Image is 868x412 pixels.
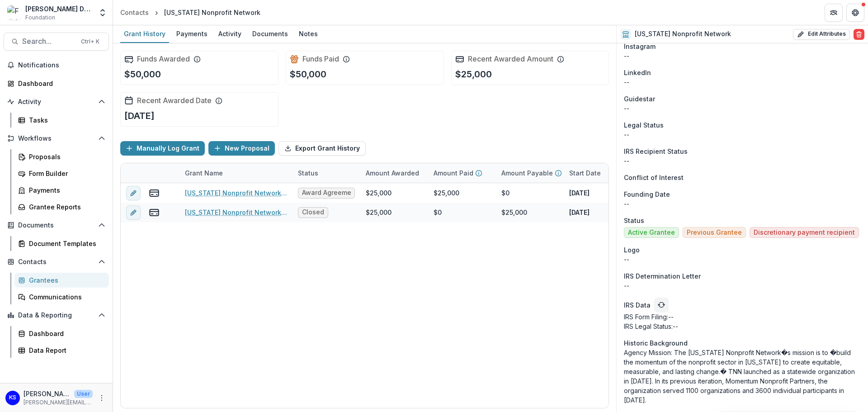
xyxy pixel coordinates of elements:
div: Status [292,163,360,183]
div: Notes [295,27,321,40]
nav: breadcrumb [117,6,264,19]
div: Amount Paid [428,163,496,183]
span: Documents [18,222,94,229]
p: [DATE] [124,109,155,123]
button: Notifications [4,58,109,72]
button: Edit Attributes [793,29,850,40]
a: Form Builder [14,166,109,181]
div: -- [624,156,861,166]
button: edit [126,205,141,220]
span: Status [624,216,644,225]
div: Grant Name [179,163,292,183]
div: -- [624,130,861,139]
button: refresh [654,298,669,312]
div: Dashboard [29,329,102,338]
span: IRS Determination Letter [624,271,701,281]
span: Founding Date [624,189,670,199]
p: User [74,390,93,398]
a: Proposals [14,149,109,164]
h2: Funds Awarded [137,55,190,63]
span: Closed [302,208,324,216]
div: $25,000 [366,188,392,198]
p: -- [624,255,861,264]
div: Payments [173,27,211,40]
span: Search... [22,37,75,46]
a: Grantee Reports [14,199,109,214]
div: Grantee Reports [29,202,102,212]
span: Legal Status [624,120,664,130]
a: Communications [14,289,109,304]
div: Amount Payable [496,163,564,183]
h2: Funds Paid [302,55,339,63]
button: Open Documents [4,218,109,232]
div: Start Date [564,163,632,183]
div: Kate Sorestad [9,395,16,401]
div: $25,000 [366,208,392,217]
span: Award Agreement [302,189,351,197]
div: Status [292,168,324,178]
button: New Proposal [208,141,275,156]
a: Contacts [117,6,152,19]
button: Open Contacts [4,255,109,269]
button: Delete [854,29,864,40]
span: Historic Background [624,338,688,348]
p: IRS Data [624,300,651,310]
p: [PERSON_NAME] [24,389,71,398]
button: Partners [825,4,843,22]
p: IRS Legal Status: -- [624,322,861,331]
div: Tasks [29,115,102,125]
div: Contacts [120,8,149,17]
a: Dashboard [14,326,109,341]
button: Open Workflows [4,131,109,146]
a: Payments [173,25,211,43]
button: More [96,393,107,403]
div: $25,000 [501,208,527,217]
a: Tasks [14,113,109,128]
span: Data & Reporting [18,312,94,319]
span: Foundation [25,14,55,22]
div: Form Builder [29,169,102,178]
div: Activity [215,27,245,40]
p: IRS Form Filing: -- [624,312,861,322]
p: Agency Mission: The [US_STATE] Nonprofit Network�s mission is to �build the momentum of the nonpr... [624,348,861,405]
span: Conflict of Interest [624,173,684,182]
div: Documents [249,27,292,40]
p: [DATE] [569,208,590,217]
div: [PERSON_NAME] Data Sandbox [In Dev] [25,4,93,14]
button: edit [126,186,141,200]
div: -- [624,51,861,61]
h2: [US_STATE] Nonprofit Network [635,30,731,38]
span: Instagram [624,42,656,51]
span: LinkedIn [624,68,651,77]
button: view-payments [149,207,160,218]
div: Dashboard [18,79,102,88]
div: Grant History [120,27,169,40]
a: Data Report [14,343,109,358]
div: Payments [29,185,102,195]
a: [US_STATE] Nonprofit Network - [DATE] [185,188,287,198]
span: Notifications [18,62,105,69]
p: Amount Paid [434,168,473,178]
button: view-payments [149,188,160,199]
div: Amount Awarded [360,163,428,183]
div: Start Date [564,168,606,178]
button: Export Grant History [278,141,366,156]
div: Data Report [29,346,102,355]
div: $25,000 [434,188,459,198]
a: Grant History [120,25,169,43]
a: Dashboard [4,76,109,91]
div: Grant Name [179,168,228,178]
img: Frist Data Sandbox [In Dev] [7,5,22,20]
a: Payments [14,183,109,198]
a: Activity [215,25,245,43]
p: -- [624,281,861,290]
h2: Recent Awarded Amount [468,55,553,63]
p: $25,000 [455,67,492,81]
button: Open Data & Reporting [4,308,109,322]
a: Documents [249,25,292,43]
a: Document Templates [14,236,109,251]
